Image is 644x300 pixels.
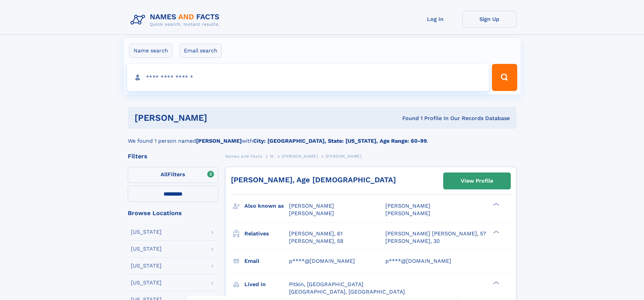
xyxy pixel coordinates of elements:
[196,138,242,144] b: [PERSON_NAME]
[492,64,517,91] button: Search Button
[231,176,396,184] a: [PERSON_NAME], Age [DEMOGRAPHIC_DATA]
[128,129,517,145] div: We found 1 person named with .
[129,44,172,58] label: Name search
[244,255,289,267] h3: Email
[289,203,334,209] span: [PERSON_NAME]
[289,230,342,237] a: [PERSON_NAME], 61
[131,263,162,269] div: [US_STATE]
[244,279,289,290] h3: Lived in
[270,154,274,159] span: W
[282,152,318,160] a: [PERSON_NAME]
[253,138,427,144] b: City: [GEOGRAPHIC_DATA], State: [US_STATE], Age Range: 60-99
[282,154,318,159] span: [PERSON_NAME]
[128,167,218,183] label: Filters
[128,153,218,159] div: Filters
[270,152,274,160] a: W
[462,11,517,27] a: Sign Up
[492,202,500,207] div: ❯
[289,237,343,245] a: [PERSON_NAME], 58
[225,152,262,160] a: Names and Facts
[492,280,500,285] div: ❯
[385,203,430,209] span: [PERSON_NAME]
[244,228,289,239] h3: Relatives
[444,173,510,189] a: View Profile
[385,230,486,237] a: [PERSON_NAME] [PERSON_NAME], 57
[127,64,489,91] input: search input
[289,281,363,287] span: Pitkin, [GEOGRAPHIC_DATA]
[385,237,440,245] a: [PERSON_NAME], 30
[180,44,222,58] label: Email search
[289,210,334,216] span: [PERSON_NAME]
[461,173,493,189] div: View Profile
[408,11,462,27] a: Log In
[289,289,405,295] span: [GEOGRAPHIC_DATA], [GEOGRAPHIC_DATA]
[305,115,510,122] div: Found 1 Profile In Our Records Database
[128,210,218,216] div: Browse Locations
[385,210,430,216] span: [PERSON_NAME]
[131,280,162,285] div: [US_STATE]
[128,11,225,29] img: Logo Names and Facts
[161,171,168,178] span: All
[135,114,305,122] h1: [PERSON_NAME]
[131,229,162,235] div: [US_STATE]
[326,154,362,159] span: [PERSON_NAME]
[492,230,500,234] div: ❯
[131,246,162,252] div: [US_STATE]
[244,200,289,212] h3: Also known as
